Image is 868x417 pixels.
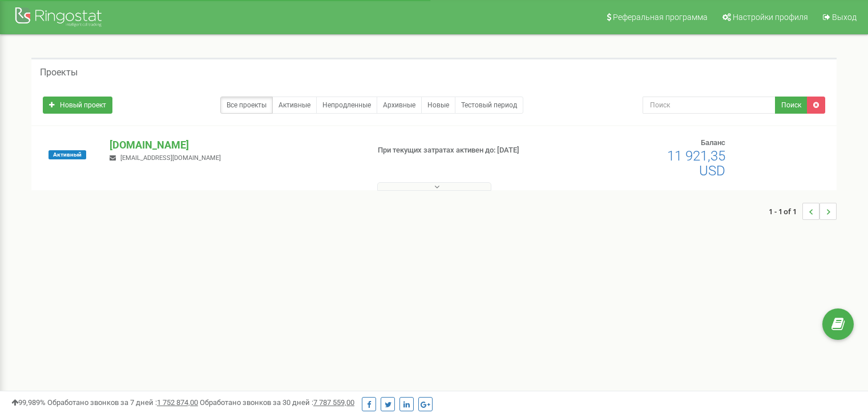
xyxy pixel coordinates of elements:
[667,148,725,179] span: 11 921,35 USD
[769,203,802,220] span: 1 - 1 of 1
[775,97,808,114] button: Поиск
[316,97,377,114] a: Непродленные
[110,138,359,153] p: [DOMAIN_NAME]
[421,97,455,114] a: Новые
[313,398,354,407] u: 7 787 559,00
[701,138,725,147] span: Баланс
[49,150,86,159] span: Активный
[120,154,221,162] span: [EMAIL_ADDRESS][DOMAIN_NAME]
[272,97,317,114] a: Активные
[43,97,112,114] a: Новый проект
[377,97,422,114] a: Архивные
[157,398,198,407] u: 1 752 874,00
[47,398,198,407] span: Обработано звонков за 7 дней :
[455,97,523,114] a: Тестовый период
[733,13,808,22] span: Настройки профиля
[220,97,273,114] a: Все проекты
[378,145,560,156] p: При текущих затратах активен до: [DATE]
[769,191,837,231] nav: ...
[200,398,354,407] span: Обработано звонков за 30 дней :
[613,13,708,22] span: Реферальная программа
[40,67,78,78] h5: Проекты
[643,97,776,114] input: Поиск
[832,13,857,22] span: Выход
[11,398,46,407] span: 99,989%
